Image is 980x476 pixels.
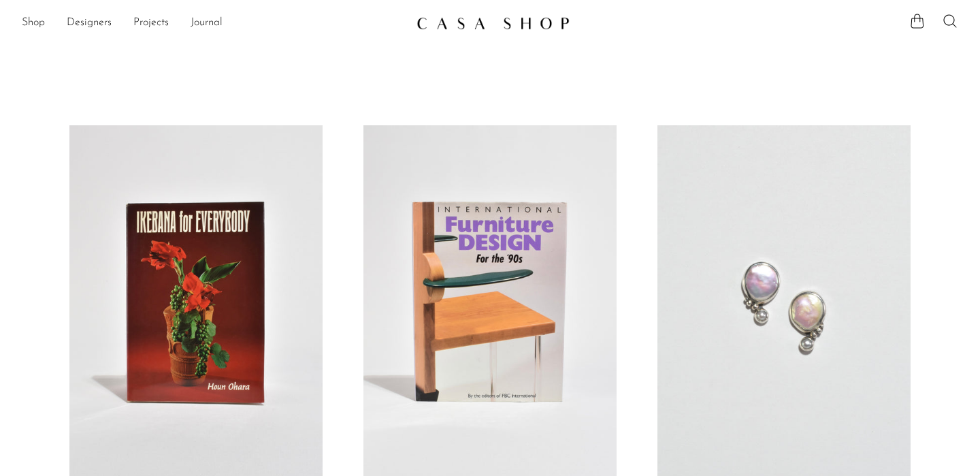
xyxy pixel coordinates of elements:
a: Projects [133,14,169,32]
a: Shop [22,14,45,32]
a: Journal [191,14,223,32]
a: Designers [67,14,112,32]
nav: Desktop navigation [22,12,406,35]
ul: NEW HEADER MENU [22,12,406,35]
